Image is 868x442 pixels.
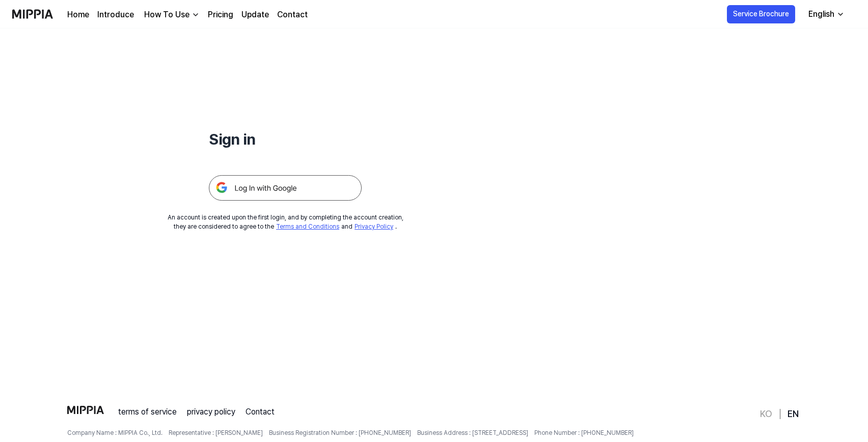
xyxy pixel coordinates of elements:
[97,9,134,21] a: Introduce
[417,428,528,437] span: Business Address : [STREET_ADDRESS]
[142,9,200,21] button: How To Use
[169,428,263,437] span: Representative : [PERSON_NAME]
[788,408,799,420] a: EN
[209,128,362,151] h1: Sign in
[276,223,339,230] a: Terms and Conditions
[192,11,200,19] img: down
[241,9,269,21] a: Update
[67,428,162,437] span: Company Name : MIPPIA Co., Ltd.
[534,428,634,437] span: Phone Number : [PHONE_NUMBER]
[168,213,403,231] div: An account is created upon the first login, and by completing the account creation, they are cons...
[806,8,836,20] div: English
[67,406,104,414] img: logo
[209,175,362,201] img: 구글 로그인 버튼
[355,223,393,230] a: Privacy Policy
[269,428,411,437] span: Business Registration Number : [PHONE_NUMBER]
[187,406,235,418] a: privacy policy
[760,408,772,420] a: KO
[246,406,275,418] a: Contact
[67,9,89,21] a: Home
[727,5,795,23] button: Service Brochure
[118,406,177,418] a: terms of service
[208,9,233,21] a: Pricing
[800,4,851,24] button: English
[142,9,192,21] div: How To Use
[277,9,308,21] a: Contact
